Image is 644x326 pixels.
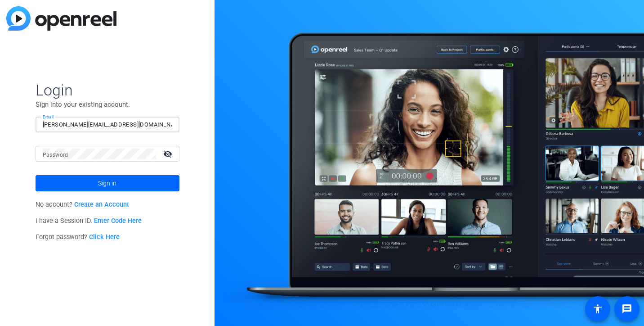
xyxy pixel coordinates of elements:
[89,233,120,241] a: Click Here
[74,201,129,208] a: Create an Account
[36,217,142,225] span: I have a Session ID.
[158,147,179,160] mat-icon: visibility_off
[622,303,632,314] mat-icon: message
[98,172,116,195] span: Sign in
[592,303,603,314] mat-icon: accessibility
[6,6,116,31] img: blue-gradient.svg
[94,217,142,225] a: Enter Code Here
[43,119,172,130] input: Enter Email Address
[36,100,179,109] p: Sign into your existing account.
[36,233,120,241] span: Forgot password?
[36,201,130,208] span: No account?
[36,81,179,100] span: Login
[43,114,54,119] mat-label: Email
[36,175,179,191] button: Sign in
[43,152,68,158] mat-label: Password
